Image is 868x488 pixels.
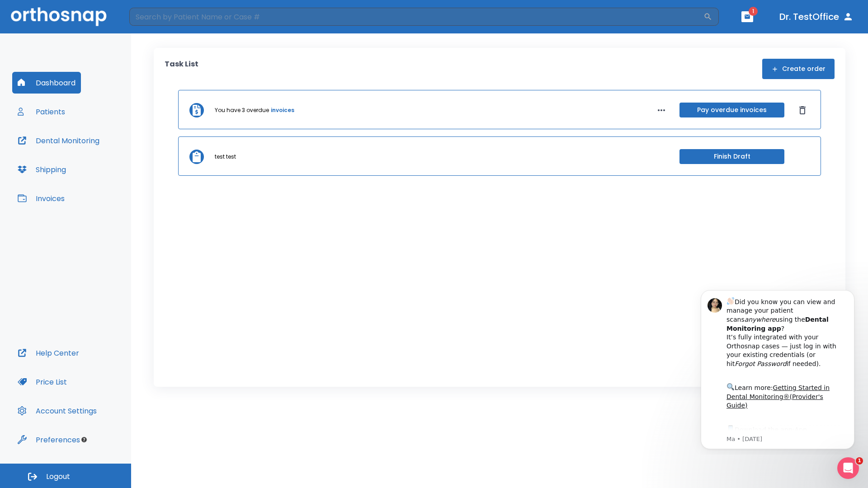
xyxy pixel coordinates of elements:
[271,106,294,114] a: invoices
[12,342,85,364] button: Help Center
[165,59,198,79] p: Task List
[12,400,102,422] button: Account Settings
[39,142,153,188] div: Download the app: | ​ Let us know if you need help getting started!
[11,7,107,26] img: Orthosnap
[80,436,88,444] div: Tooltip anchor
[749,7,758,16] span: 1
[12,371,72,393] button: Price List
[153,14,160,21] button: Dismiss notification
[129,8,703,26] input: Search by Patient Name or Case #
[687,282,868,455] iframe: Intercom notifications message
[679,103,784,117] button: Pay overdue invoices
[215,106,269,114] p: You have 3 overdue
[46,472,70,482] span: Logout
[39,153,153,161] p: Message from Ma, sent 6w ago
[795,103,810,117] button: Dismiss
[776,9,857,25] button: Dr. TestOffice
[856,457,863,465] span: 1
[12,188,70,209] button: Invoices
[762,59,835,79] button: Create order
[12,101,71,122] button: Patients
[215,153,236,161] p: test test
[12,429,85,450] button: Preferences
[12,72,81,94] button: Dashboard
[12,159,71,180] button: Shipping
[837,457,859,479] iframe: Intercom live chat
[679,149,784,164] button: Finish Draft
[39,144,120,160] a: App Store
[12,130,105,151] button: Dental Monitoring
